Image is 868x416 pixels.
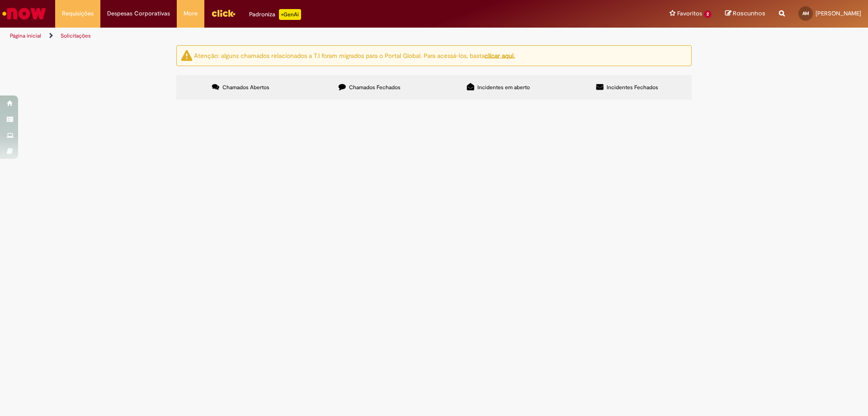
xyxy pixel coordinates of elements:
a: Rascunhos [725,10,765,18]
span: Chamados Fechados [349,84,401,91]
span: AM [802,10,809,16]
a: Página inicial [10,32,41,39]
span: Despesas Corporativas [107,9,170,18]
img: ServiceNow [1,5,47,23]
span: Favoritos [677,9,702,18]
img: click_logo_yellow_360x200.png [211,6,236,20]
a: clicar aqui. [485,51,515,59]
span: Requisições [62,9,94,18]
ng-bind-html: Atenção: alguns chamados relacionados a T.I foram migrados para o Portal Global. Para acessá-los,... [194,51,515,59]
span: [PERSON_NAME] [816,10,861,17]
p: +GenAi [279,9,301,20]
span: Rascunhos [733,9,765,18]
a: Solicitações [61,32,91,39]
span: Chamados Abertos [222,84,269,91]
span: 2 [704,10,712,18]
span: Incidentes Fechados [607,84,658,91]
span: Incidentes em aberto [477,84,530,91]
ul: Trilhas de página [7,28,572,44]
div: Padroniza [249,9,301,20]
span: More [184,9,198,18]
